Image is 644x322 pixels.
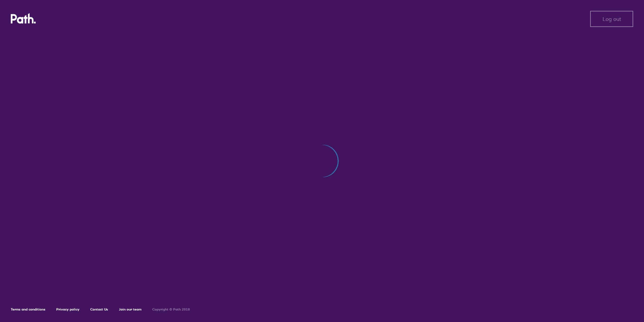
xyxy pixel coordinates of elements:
[590,11,633,27] button: Log out
[603,16,621,22] span: Log out
[119,307,141,312] a: Join our team
[152,307,190,312] h6: Copyright © Path 2018
[56,307,79,312] a: Privacy policy
[90,307,108,312] a: Contact Us
[11,307,45,312] a: Terms and conditions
